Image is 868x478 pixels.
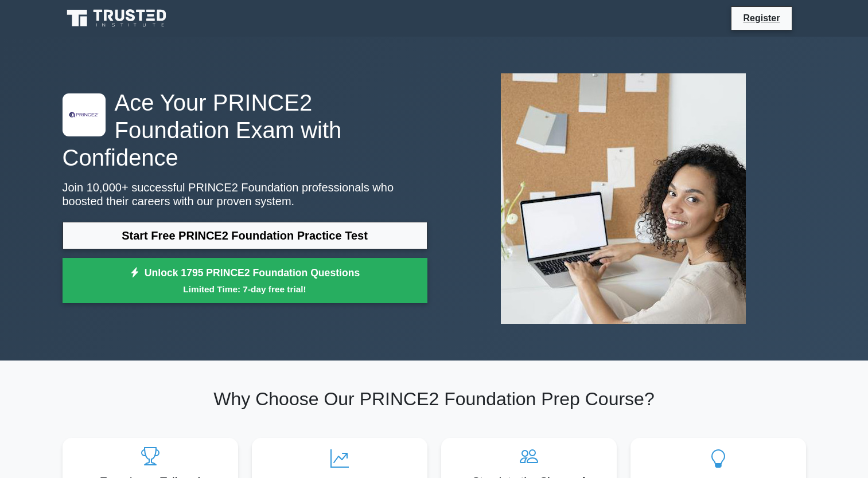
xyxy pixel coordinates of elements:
[63,222,427,249] a: Start Free PRINCE2 Foundation Practice Test
[736,11,787,25] a: Register
[63,89,427,171] h1: Ace Your PRINCE2 Foundation Exam with Confidence
[63,258,427,304] a: Unlock 1795 PRINCE2 Foundation QuestionsLimited Time: 7-day free trial!
[77,283,413,296] small: Limited Time: 7-day free trial!
[63,388,806,410] h2: Why Choose Our PRINCE2 Foundation Prep Course?
[63,181,427,208] p: Join 10,000+ successful PRINCE2 Foundation professionals who boosted their careers with our prove...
